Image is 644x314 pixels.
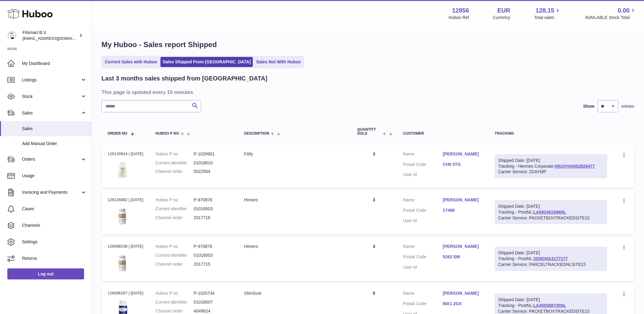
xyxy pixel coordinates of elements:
[498,158,604,163] div: Shipped Date: [DATE]
[194,215,232,221] dd: 2017716
[156,206,194,212] dt: Current identifier
[443,301,483,307] a: WA1 2GX
[403,197,443,204] dt: Name
[156,132,179,136] span: Huboo P no
[443,197,483,203] a: [PERSON_NAME]
[156,290,194,296] dt: Huboo P no
[7,31,17,40] img: internalAdmin-12856@internal.huboo.com
[351,191,397,235] td: 3
[194,160,232,166] dd: 01018010
[194,169,232,174] dd: 5022564
[533,256,568,261] a: 3SNGNA3177177
[156,160,194,166] dt: Current identifier
[101,40,634,50] h1: My Huboo - Sales report Shipped
[357,128,381,136] span: Quantity Sold
[156,252,194,258] dt: Current identifier
[554,164,595,169] a: H01HYA0052828477
[22,77,80,83] span: Listings
[443,254,483,260] a: 5262 EM
[403,301,443,308] dt: Postal Code
[443,244,483,249] a: [PERSON_NAME]
[498,204,604,209] div: Shipped Date: [DATE]
[443,290,483,296] a: [PERSON_NAME]
[244,197,345,203] div: Himero
[498,215,604,221] div: Carrier Service: PACKETBOXTRACKEDSITE15
[403,218,443,224] dt: User Id
[244,290,345,296] div: SlimSure
[533,210,566,215] a: LA692491596NL
[534,15,561,21] span: Total sales
[498,297,604,303] div: Shipped Date: [DATE]
[351,145,397,188] td: 3
[443,207,483,213] a: 17498
[22,126,87,132] span: Sales
[23,30,78,41] div: Fitsmart B.V.
[156,308,194,314] dt: Channel order
[244,244,345,249] div: Himero
[449,15,469,21] div: Huboo Ref
[22,110,80,116] span: Sales
[244,132,269,136] span: Description
[22,173,87,179] span: Usage
[498,169,604,175] div: Carrier Service: 2DAYMP
[583,103,594,109] label: Show
[497,6,510,15] strong: EUR
[403,207,443,215] dt: Postal Code
[108,204,138,227] img: 128561711358723.png
[443,151,483,157] a: [PERSON_NAME]
[452,6,469,15] strong: 12856
[156,215,194,221] dt: Channel order
[108,151,143,157] div: 126130914 | [DATE]
[194,244,232,249] dd: P-970876
[498,250,604,256] div: Shipped Date: [DATE]
[443,162,483,167] a: CH6 5TG
[22,141,87,147] span: Add Manual Order
[156,299,194,305] dt: Current identifier
[194,290,232,296] dd: P-1025734
[156,197,194,203] dt: Huboo P no
[194,197,232,203] dd: P-970876
[618,6,630,15] span: 0.00
[403,172,443,178] dt: User Id
[254,57,303,67] a: Sales Not With Huboo
[108,132,127,136] span: Order No
[194,299,232,305] dd: 01018007
[194,151,232,157] dd: P-1029901
[101,89,633,95] h3: This page is updated every 15 minutes
[403,132,483,136] div: Customer
[108,244,143,249] div: 126098238 | [DATE]
[403,151,443,159] dt: Name
[156,151,194,157] dt: Huboo P no
[22,206,87,212] span: Cases
[23,36,90,41] span: [EMAIL_ADDRESS][DOMAIN_NAME]
[101,74,267,83] h2: Last 3 months sales shipped from [GEOGRAPHIC_DATA]
[498,262,604,267] div: Carrier Service: PARCELTRACKEDNLSITE15
[22,256,87,261] span: Returns
[403,264,443,270] dt: User Id
[403,244,443,251] dt: Name
[108,197,143,203] div: 126126882 | [DATE]
[621,103,634,109] span: entries
[22,222,87,228] span: Channels
[194,261,232,267] dd: 2017715
[103,57,159,67] a: Current Sales with Huboo
[585,15,637,21] span: AVAILABLE Stock Total
[108,251,138,274] img: 128561711358723.png
[403,162,443,169] dt: Postal Code
[585,6,637,21] a: 0.00 AVAILABLE Stock Total
[493,15,510,21] div: Currency
[535,6,554,15] span: 128.15
[534,6,561,21] a: 128.15 Total sales
[495,132,607,136] div: Tracking
[403,290,443,298] dt: Name
[194,252,232,258] dd: 01018003
[22,61,87,66] span: My Dashboard
[156,261,194,267] dt: Channel order
[495,200,607,224] div: Tracking - PostNL:
[495,247,607,271] div: Tracking - PostNL:
[351,237,397,281] td: 3
[22,239,87,245] span: Settings
[108,159,138,180] img: 128561739542540.png
[160,57,253,67] a: Sales Shipped From [GEOGRAPHIC_DATA]
[7,268,84,279] a: Log out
